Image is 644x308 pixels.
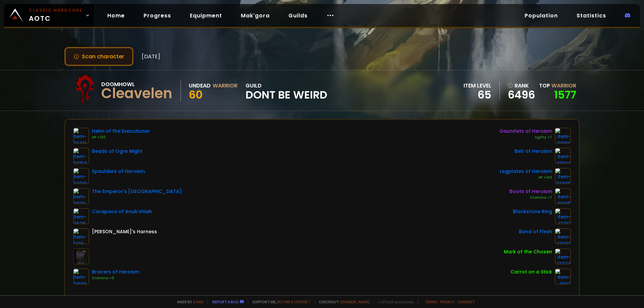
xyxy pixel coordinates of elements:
div: Stamina +9 [92,275,139,281]
img: item-17713 [555,208,571,224]
img: item-6125 [73,228,89,244]
div: Cleavelen [101,88,172,99]
span: AOTC [29,7,83,23]
div: Boots of Heroism [509,188,552,195]
img: item-11930 [73,188,89,204]
div: Undead [189,81,211,90]
a: Statistics [571,9,611,22]
div: Belt of Heroism [515,148,552,155]
div: Carrot on a Stick [511,268,552,275]
div: Gauntlets of Heroism [499,128,552,135]
div: Top [539,81,576,90]
div: Warrior [213,81,237,90]
a: Mak'gora [235,9,275,22]
a: Buy me a coffee [277,299,311,304]
span: Made by [173,299,203,304]
img: item-21996 [73,268,89,285]
a: Population [519,9,563,22]
img: item-11122 [555,268,571,285]
a: Guilds [283,9,313,22]
div: Stamina +7 [509,195,552,200]
img: item-22411 [73,128,89,144]
a: Report a bug [212,299,238,304]
span: [DATE] [142,52,160,61]
div: Carapace of Anub'shiah [92,208,152,215]
img: item-13373 [555,228,571,244]
div: Mark of the Chosen [504,248,552,255]
span: Warrior [551,82,576,89]
div: Band of Flesh [519,228,552,235]
button: Scan character [64,47,133,66]
div: item level [464,81,491,90]
a: Privacy [440,299,454,304]
div: rank [508,81,535,90]
div: Legplates of Heroism [500,168,552,175]
a: 1577 [554,87,576,102]
div: HP +100 [500,175,552,180]
div: Bracers of Heroism [92,268,139,275]
div: HP +100 [92,135,150,140]
span: v. d752d5 - production [374,299,414,304]
small: Classic Hardcore [29,7,83,13]
div: Doomhowl [101,80,172,88]
a: Consent [457,299,475,304]
div: Helm of the Executioner [92,128,150,135]
a: Classic HardcoreAOTC [4,4,94,27]
img: item-21995 [555,188,571,204]
div: Beads of Ogre Might [92,148,143,155]
a: [DOMAIN_NAME] [340,299,370,304]
a: Equipment [184,9,227,22]
a: Home [102,9,130,22]
img: item-22001 [73,168,89,184]
div: [PERSON_NAME]'s Harness [92,228,157,235]
a: 6496 [508,90,535,100]
div: 65 [464,90,491,100]
div: guild [246,81,327,100]
span: Checkout [315,299,370,304]
div: The Emperor's [GEOGRAPHIC_DATA] [92,188,182,195]
img: item-21994 [555,148,571,164]
a: Progress [138,9,176,22]
img: item-21998 [555,128,571,144]
img: item-22000 [555,168,571,184]
div: Spaulders of Heroism [92,168,145,175]
div: Agility +7 [499,135,552,140]
img: item-22150 [73,148,89,164]
a: Terms [425,299,437,304]
div: Blackstone Ring [513,208,552,215]
span: 60 [189,87,203,102]
img: item-11678 [73,208,89,224]
span: Dont Be Weird [246,90,327,100]
span: Support me, [248,299,311,304]
a: a fan [193,299,203,304]
img: item-17774 [555,248,571,264]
